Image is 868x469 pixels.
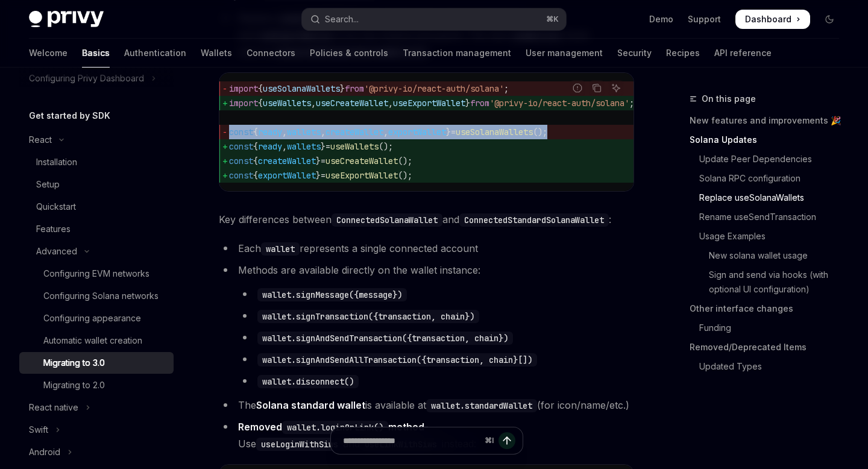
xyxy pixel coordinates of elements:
a: Solana RPC configuration [690,169,849,188]
span: useSolanaWallets [263,83,340,94]
button: Report incorrect code [570,80,585,96]
span: (); [379,141,393,152]
span: } [465,98,470,109]
a: Support [688,13,721,25]
span: = [321,156,325,166]
code: ConnectedStandardSolanaWallet [459,213,609,227]
li: The is available at (for icon/name/etc.) [219,397,634,414]
div: Configuring appearance [43,311,141,326]
div: Android [29,445,60,459]
a: Authentication [124,39,186,68]
a: Security [617,39,652,68]
a: Configuring EVM networks [19,263,174,285]
span: { [253,156,258,166]
a: Other interface changes [690,299,849,318]
a: Solana Updates [690,130,849,150]
div: Automatic wallet creation [43,333,142,348]
a: Welcome [29,39,68,68]
span: { [253,141,258,152]
button: Toggle Swift section [19,419,174,441]
span: useSolanaWallets [456,127,533,137]
button: Send message [498,432,515,449]
div: Configuring Solana networks [43,289,159,303]
span: useWallets [330,141,379,152]
a: Funding [690,318,849,338]
a: Transaction management [403,39,511,68]
span: (); [533,127,547,137]
span: = [321,170,325,181]
span: '@privy-io/react-auth/solana' [364,83,504,94]
span: ready [258,127,282,137]
span: { [258,98,263,109]
div: Quickstart [36,200,76,214]
div: React [29,133,52,147]
code: wallet [261,242,300,256]
a: Updated Types [690,357,849,376]
span: const [229,141,253,152]
span: , [383,127,388,137]
a: User management [526,39,603,68]
a: Rename useSendTransaction [690,207,849,227]
span: On this page [702,92,756,106]
a: Update Peer Dependencies [690,150,849,169]
div: Features [36,222,71,236]
span: } [321,141,325,152]
code: wallet.signMessage({message}) [257,288,407,301]
span: Key differences between and : [219,211,634,228]
a: API reference [714,39,772,68]
span: from [345,83,364,94]
span: createWallet [258,156,316,166]
span: useCreateWallet [325,156,398,166]
code: wallet.signTransaction({transaction, chain}) [257,310,479,323]
div: Setup [36,177,60,192]
li: - Use and instead: [219,418,634,452]
button: Toggle React section [19,129,174,151]
span: (); [398,170,412,181]
span: } [316,156,321,166]
a: Policies & controls [310,39,388,68]
span: } [316,170,321,181]
li: Each represents a single connected account [219,240,634,257]
code: wallet.disconnect() [257,375,359,388]
a: Quickstart [19,196,174,218]
span: const [229,156,253,166]
span: { [253,127,258,137]
div: React native [29,400,78,415]
span: , [388,98,393,109]
span: wallets [287,127,321,137]
a: Configuring appearance [19,307,174,329]
a: Removed/Deprecated Items [690,338,849,357]
a: Features [19,218,174,240]
strong: Removed method [238,421,424,433]
a: Migrating to 2.0 [19,374,174,396]
code: wallet.standardWallet [426,399,537,412]
span: = [325,141,330,152]
code: wallet.loginOrLink() [282,421,388,434]
a: Wallets [201,39,232,68]
a: Sign and send via hooks (with optional UI configuration) [690,265,849,299]
a: Usage Examples [690,227,849,246]
h5: Get started by SDK [29,109,110,123]
input: Ask a question... [343,427,480,454]
div: Advanced [36,244,77,259]
a: Dashboard [735,10,810,29]
a: Connectors [247,39,295,68]
li: Methods are available directly on the wallet instance: [219,262,634,389]
span: , [321,127,325,137]
div: Search... [325,12,359,27]
a: New features and improvements 🎉 [690,111,849,130]
a: Basics [82,39,110,68]
button: Toggle React native section [19,397,174,418]
a: Migrating to 3.0 [19,352,174,374]
img: dark logo [29,11,104,28]
span: , [311,98,316,109]
span: { [253,170,258,181]
button: Open search [302,8,565,30]
span: ⌘ K [546,14,559,24]
div: Configuring EVM networks [43,266,149,281]
code: wallet.signAndSendTransaction({transaction, chain}) [257,332,513,345]
span: createWallet [325,127,383,137]
button: Toggle Advanced section [19,241,174,262]
div: Swift [29,423,48,437]
span: wallets [287,141,321,152]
